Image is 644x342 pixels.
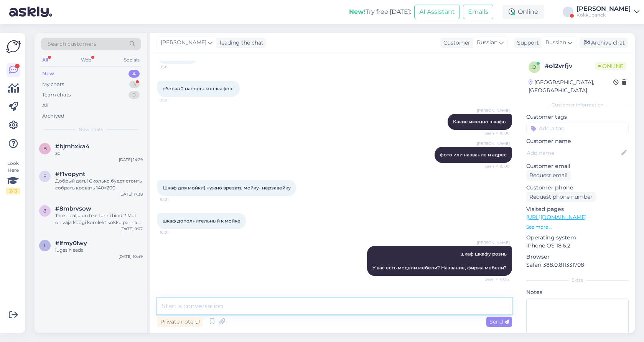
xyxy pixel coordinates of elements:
div: 4 [128,70,140,78]
span: Шкаф для мойки( нужно врезать мойку- нерзавейку [163,185,291,191]
span: #8mbrvsow [55,205,91,212]
a: [PERSON_NAME]Kokkupanek [576,6,639,18]
a: [URL][DOMAIN_NAME] [526,214,586,221]
span: l [44,242,46,248]
div: All [42,102,49,110]
div: 2 / 3 [6,188,20,194]
input: Add a tag [526,123,629,134]
b: New! [349,8,366,15]
img: Askly Logo [6,39,21,54]
div: Private note [157,317,203,327]
div: # o12vrfjv [545,61,595,71]
div: lugesin seda [55,247,143,254]
div: Try free [DATE]: [349,7,411,17]
button: Emails [463,5,493,19]
span: Search customers [48,40,96,48]
span: b [43,146,47,151]
span: [PERSON_NAME] [161,38,206,47]
span: Russian [545,38,566,47]
span: шкаф дополнительный к мойке [163,218,240,224]
span: Online [595,62,626,70]
span: o [532,64,536,70]
p: Customer phone [526,184,629,192]
div: [DATE] 17:38 [119,191,143,197]
div: Support [514,39,539,47]
div: Archive chat [580,38,628,48]
div: Request phone number [526,192,596,202]
div: Web [79,55,93,65]
p: Browser [526,253,629,261]
div: Extra [526,277,629,284]
span: 9:59 [160,97,188,103]
p: See more ... [526,224,629,231]
p: Customer tags [526,113,629,121]
span: #bjmhxka4 [55,143,89,150]
div: Customer [440,39,470,47]
span: f [43,173,46,179]
div: Socials [122,55,141,65]
p: Operating system [526,234,629,242]
div: All [41,55,49,65]
button: AI Assistant [414,5,460,19]
span: Seen ✓ 10:00 [481,163,510,169]
span: 8 [43,208,46,214]
span: Russian [477,38,497,47]
div: Добрый дегь! Сколько будет стоить собрать кровать 140×200 [55,178,143,191]
div: Look Here [6,160,20,194]
span: Какие именно шкафы [453,119,507,125]
span: 10:01 [160,196,188,202]
div: My chats [42,81,64,88]
span: Seen ✓ 10:00 [481,130,510,136]
span: Seen ✓ 10:02 [481,276,510,282]
span: #lfmy0lwy [55,240,87,247]
span: #f1vopynt [55,171,85,178]
div: zd [55,150,143,157]
div: [PERSON_NAME] [576,6,631,12]
p: Customer email [526,162,629,170]
p: Visited pages [526,205,629,213]
div: 0 [128,91,140,99]
span: сборка 2 напольных шкафов : [163,86,234,91]
div: [DATE] 9:07 [120,226,143,232]
span: фото или название и адрес [440,152,507,158]
div: [DATE] 10:49 [119,254,143,259]
p: Notes [526,288,629,296]
span: [PERSON_NAME] [477,240,510,246]
div: Customer information [526,101,629,108]
p: Customer name [526,137,629,145]
div: Archived [42,112,64,120]
div: 3 [129,81,140,88]
p: iPhone OS 18.6.2 [526,242,629,250]
div: [GEOGRAPHIC_DATA], [GEOGRAPHIC_DATA] [529,78,613,95]
span: Send [489,318,509,325]
div: Tere ...palju on teie tunni hind ? Mul on vaja köögi komlekt kokku panna 180 cm ...[PERSON_NAME]"... [55,212,143,226]
div: [DATE] 14:29 [119,157,143,163]
p: Safari 388.0.811331708 [526,261,629,269]
div: leading the chat [217,39,264,47]
div: New [42,70,54,78]
div: Team chats [42,91,71,99]
span: [PERSON_NAME] [477,108,510,113]
span: 10:01 [160,229,188,235]
div: Kokkupanek [576,12,631,18]
span: New chats [79,126,103,133]
input: Add name [527,149,620,157]
div: Request email [526,170,571,181]
span: [PERSON_NAME] [477,141,510,146]
span: 9:58 [160,64,188,70]
div: Online [502,5,544,19]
